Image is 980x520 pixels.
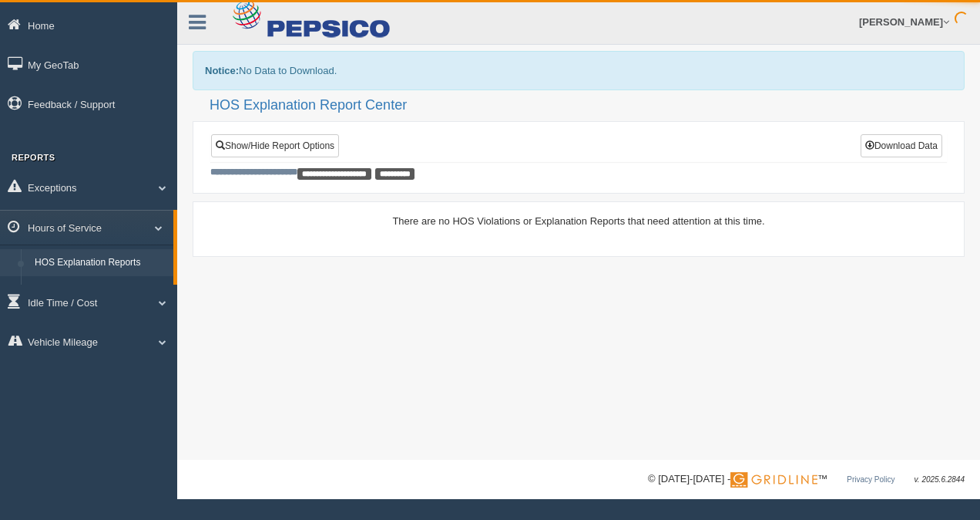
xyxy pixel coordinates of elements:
a: Show/Hide Report Options [211,134,339,157]
button: Download Data [861,134,942,157]
a: HOS Explanation Reports [28,249,173,277]
b: Notice: [205,65,239,76]
h2: HOS Explanation Report Center [210,98,965,113]
span: v. 2025.6.2844 [915,475,965,484]
div: No Data to Download. [193,51,965,90]
a: HOS Violation Audit Reports [28,276,173,304]
div: © [DATE]-[DATE] - ™ [648,471,965,488]
a: Privacy Policy [847,475,894,484]
div: There are no HOS Violations or Explanation Reports that need attention at this time. [210,214,947,228]
img: Gridline [730,472,817,488]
